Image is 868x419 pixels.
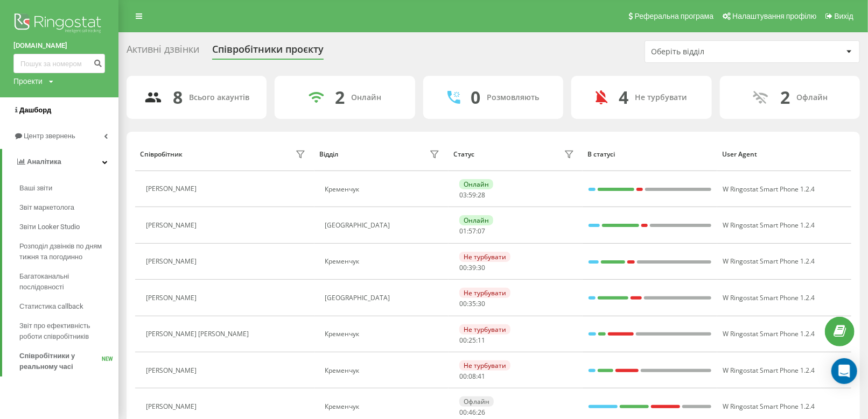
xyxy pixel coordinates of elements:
[146,294,199,302] div: [PERSON_NAME]
[478,190,485,200] span: 28
[468,408,476,417] span: 46
[146,185,199,193] div: [PERSON_NAME]
[146,258,199,265] div: [PERSON_NAME]
[723,329,815,338] span: W Ringostat Smart Phone 1.2.4
[146,330,251,338] div: [PERSON_NAME] [PERSON_NAME]
[831,358,857,384] div: Open Intercom Messenger
[19,222,80,232] span: Звіти Looker Studio
[325,330,443,338] div: Кременчук
[19,217,118,237] a: Звіти Looker Studio
[468,336,476,345] span: 25
[325,367,443,374] div: Кременчук
[619,87,628,108] div: 4
[471,87,481,108] div: 0
[459,299,467,308] span: 00
[478,263,485,272] span: 30
[335,87,345,108] div: 2
[478,336,485,345] span: 11
[459,190,467,200] span: 03
[13,40,105,51] a: [DOMAIN_NAME]
[351,93,381,102] div: Онлайн
[459,324,510,335] div: Не турбувати
[796,93,828,102] div: Офлайн
[19,316,118,346] a: Звіт про ефективність роботи співробітників
[835,12,853,20] span: Вихід
[325,222,443,229] div: [GEOGRAPHIC_DATA]
[723,366,815,375] span: W Ringostat Smart Phone 1.2.4
[146,403,199,410] div: [PERSON_NAME]
[723,257,815,266] span: W Ringostat Smart Phone 1.2.4
[478,372,485,381] span: 41
[723,402,815,411] span: W Ringostat Smart Phone 1.2.4
[325,258,443,265] div: Кременчук
[140,151,183,158] div: Співробітник
[459,215,493,225] div: Онлайн
[459,409,485,416] div: : :
[723,293,815,302] span: W Ringostat Smart Phone 1.2.4
[722,151,846,158] div: User Agent
[19,198,118,217] a: Звіт маркетолога
[459,360,510,371] div: Не турбувати
[635,12,714,20] span: Реферальна програма
[459,373,485,380] div: : :
[173,87,183,108] div: 8
[319,151,338,158] div: Відділ
[732,12,816,20] span: Налаштування профілю
[468,299,476,308] span: 35
[325,403,443,410] div: Кременчук
[459,191,485,199] div: : :
[2,149,118,175] a: Аналiтика
[19,183,52,194] span: Ваші звіти
[478,408,485,417] span: 26
[19,202,74,213] span: Звіт маркетолога
[459,228,485,235] div: : :
[453,151,474,158] div: Статус
[651,47,780,56] div: Оберіть відділ
[459,336,467,345] span: 00
[19,321,113,342] span: Звіт про ефективність роботи співробітників
[27,158,61,166] span: Аналiтика
[635,93,687,102] div: Не турбувати
[723,221,815,230] span: W Ringostat Smart Phone 1.2.4
[13,11,105,38] img: Ringostat logo
[459,179,493,189] div: Онлайн
[478,226,485,236] span: 07
[24,132,75,140] span: Центр звернень
[459,408,467,417] span: 00
[19,106,51,114] span: Дашборд
[468,372,476,381] span: 08
[459,300,485,308] div: : :
[468,226,476,236] span: 57
[127,44,199,60] div: Активні дзвінки
[459,337,485,344] div: : :
[13,54,105,73] input: Пошук за номером
[459,372,467,381] span: 00
[146,367,199,374] div: [PERSON_NAME]
[459,252,510,262] div: Не турбувати
[19,351,102,372] span: Співробітники у реальному часі
[468,263,476,272] span: 39
[19,301,83,312] span: Статистика callback
[19,297,118,316] a: Статистика callback
[459,396,494,407] div: Офлайн
[459,264,485,272] div: : :
[19,267,118,297] a: Багатоканальні послідовності
[459,288,510,298] div: Не турбувати
[459,263,467,272] span: 00
[189,93,249,102] div: Всього акаунтів
[146,222,199,229] div: [PERSON_NAME]
[468,190,476,200] span: 59
[325,294,443,302] div: [GEOGRAPHIC_DATA]
[19,179,118,198] a: Ваші звіти
[478,299,485,308] span: 30
[723,184,815,194] span: W Ringostat Smart Phone 1.2.4
[19,271,113,293] span: Багатоканальні послідовності
[19,241,113,262] span: Розподіл дзвінків по дням тижня та погодинно
[325,186,443,193] div: Кременчук
[780,87,790,108] div: 2
[588,151,712,158] div: В статусі
[487,93,540,102] div: Розмовляють
[19,346,118,377] a: Співробітники у реальному часіNEW
[459,226,467,236] span: 01
[13,76,43,87] div: Проекти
